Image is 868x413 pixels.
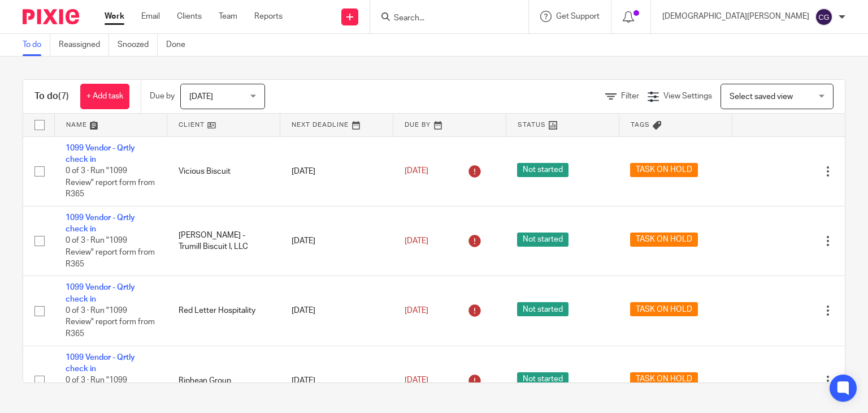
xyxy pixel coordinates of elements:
[556,12,600,20] span: Get Support
[23,9,79,24] img: Pixie
[66,237,155,268] span: 0 of 3 · Run "1099 Review" report form from R365
[59,34,109,56] a: Reassigned
[630,233,698,247] span: TASK ON HOLD
[23,34,50,56] a: To do
[630,372,698,386] span: TASK ON HOLD
[280,136,393,206] td: [DATE]
[405,307,428,315] span: [DATE]
[815,8,833,26] img: svg%3E
[630,163,698,177] span: TASK ON HOLD
[66,167,155,198] span: 0 of 3 · Run "1099 Review" report form from R365
[517,302,568,316] span: Not started
[66,214,135,233] a: 1099 Vendor - Qrtly check in
[405,237,428,245] span: [DATE]
[167,206,280,276] td: [PERSON_NAME] - Trumill Biscuit I, LLC
[280,276,393,346] td: [DATE]
[34,91,69,102] h1: To do
[118,34,158,56] a: Snoozed
[630,302,698,316] span: TASK ON HOLD
[105,11,124,22] a: Work
[517,163,568,177] span: Not started
[280,206,393,276] td: [DATE]
[219,11,237,22] a: Team
[621,92,639,100] span: Filter
[662,11,809,22] p: [DEMOGRAPHIC_DATA][PERSON_NAME]
[166,34,194,56] a: Done
[393,14,494,24] input: Search
[167,276,280,346] td: Red Letter Hospitality
[80,84,129,109] a: + Add task
[66,144,135,164] a: 1099 Vendor - Qrtly check in
[66,354,135,373] a: 1099 Vendor - Qrtly check in
[66,307,155,338] span: 0 of 3 · Run "1099 Review" report form from R365
[517,372,568,386] span: Not started
[254,11,283,22] a: Reports
[663,92,712,100] span: View Settings
[150,91,175,102] p: Due by
[167,136,280,206] td: Vicious Biscuit
[66,376,155,407] span: 0 of 3 · Run "1099 Review" report form from R365
[631,122,650,128] span: Tags
[405,167,428,175] span: [DATE]
[189,93,213,101] span: [DATE]
[517,233,568,247] span: Not started
[58,92,69,101] span: (7)
[141,11,160,22] a: Email
[405,377,428,385] span: [DATE]
[730,93,793,101] span: Select saved view
[66,283,135,303] a: 1099 Vendor - Qrtly check in
[177,11,202,22] a: Clients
